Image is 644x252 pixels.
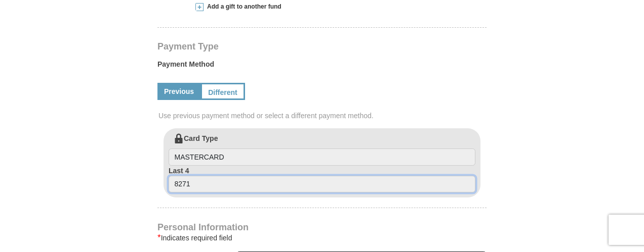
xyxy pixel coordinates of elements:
label: Payment Method [157,59,487,74]
input: Card Type [169,148,475,166]
input: Last 4 [169,176,475,193]
label: Card Type [169,133,475,166]
span: Use previous payment method or select a different payment method. [158,111,488,121]
h4: Personal Information [157,223,487,231]
label: Last 4 [169,166,475,193]
span: Add a gift to another fund [204,3,281,11]
a: Previous [157,83,200,100]
div: Indicates required field [157,232,487,244]
h4: Payment Type [157,42,487,51]
a: Different [200,83,245,100]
